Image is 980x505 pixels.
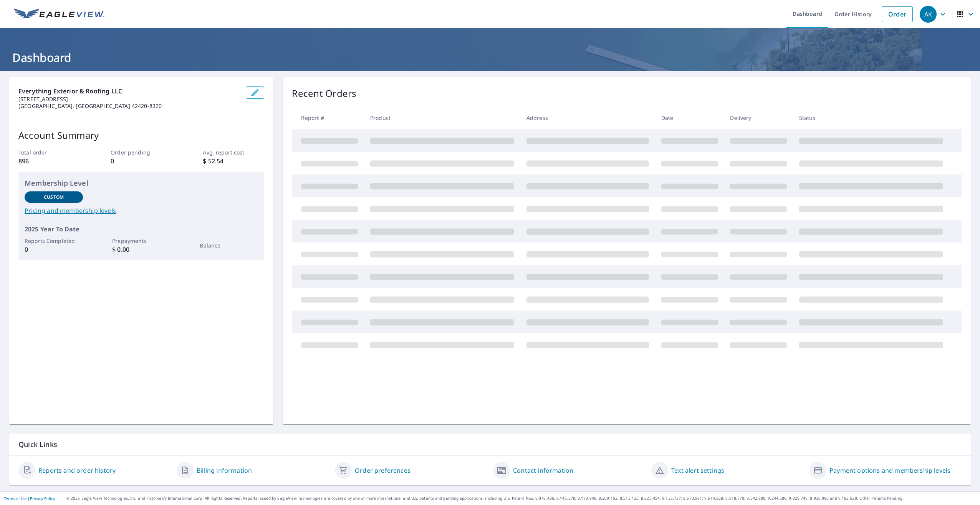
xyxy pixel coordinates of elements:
[66,495,976,501] p: © 2025 Eagle View Technologies, Inc. and Pictometry International Corp. All Rights Reserved. Repo...
[364,106,520,129] th: Product
[18,86,240,96] p: Everything Exterior & Roofing LLC
[18,128,264,142] p: Account Summary
[14,8,104,20] img: EV Logo
[200,241,258,249] p: Balance
[829,466,950,475] a: Payment options and membership levels
[111,156,172,166] p: 0
[197,466,252,475] a: Billing information
[203,148,264,156] p: Avg. report cost
[18,148,80,156] p: Total order
[112,237,171,245] p: Prepayments
[292,86,356,100] p: Recent Orders
[18,440,962,449] p: Quick Links
[920,6,937,23] div: AK
[9,50,971,65] h1: Dashboard
[112,245,171,254] p: $ 0.00
[882,6,913,22] a: Order
[25,237,83,245] p: Reports Completed
[793,106,949,129] th: Status
[30,496,55,501] a: Privacy Policy
[4,496,28,501] a: Terms of Use
[355,466,411,475] a: Order preferences
[655,106,724,129] th: Date
[18,96,240,103] p: [STREET_ADDRESS]
[4,496,55,501] p: |
[292,106,364,129] th: Report #
[671,466,724,475] a: Text alert settings
[520,106,655,129] th: Address
[724,106,793,129] th: Delivery
[18,156,80,166] p: 896
[44,194,64,201] p: Custom
[18,103,240,110] p: [GEOGRAPHIC_DATA], [GEOGRAPHIC_DATA] 42420-8320
[25,178,258,188] p: Membership Level
[38,466,116,475] a: Reports and order history
[203,156,264,166] p: $ 52.54
[25,245,83,254] p: 0
[25,206,258,215] a: Pricing and membership levels
[111,148,172,156] p: Order pending
[513,466,573,475] a: Contact information
[25,224,258,234] p: 2025 Year To Date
